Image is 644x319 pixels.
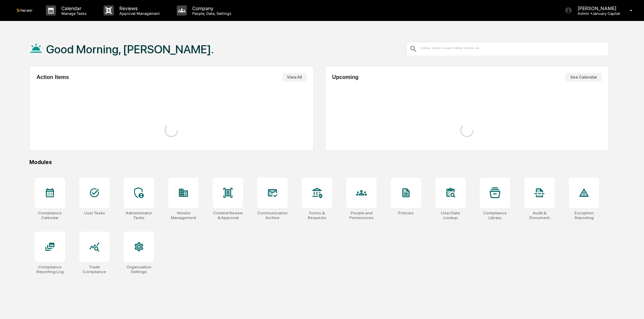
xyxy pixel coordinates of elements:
[282,73,306,82] button: View All
[46,43,214,56] h1: Good Morning, [PERSON_NAME].
[56,11,90,16] p: Manage Tasks
[114,11,163,16] p: Approval Management
[35,265,65,274] div: Compliance Reporting Log
[435,211,466,220] div: User Data Lookup
[346,211,377,220] div: People and Permissions
[398,211,414,215] div: Policies
[187,5,235,11] p: Company
[84,211,105,215] div: User Tasks
[79,265,110,274] div: Trade Compliance
[569,211,599,220] div: Exception Reporting
[480,211,510,220] div: Compliance Library
[213,211,243,220] div: Content Review & Approval
[36,74,69,80] h2: Action Items
[524,211,555,220] div: Audit & Document Logs
[302,211,332,220] div: Forms & Requests
[114,5,163,11] p: Reviews
[29,159,609,165] div: Modules
[168,211,199,220] div: Vendor Management
[572,5,620,11] p: [PERSON_NAME]
[257,211,288,220] div: Communications Archive
[332,74,358,80] h2: Upcoming
[565,73,602,82] button: See Calendar
[16,9,32,12] img: logo
[572,11,620,16] p: Admin • January Capital
[35,211,65,220] div: Compliance Calendar
[56,5,90,11] p: Calendar
[124,211,154,220] div: Administrator Tasks
[187,11,235,16] p: People, Data, Settings
[124,265,154,274] div: Organization Settings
